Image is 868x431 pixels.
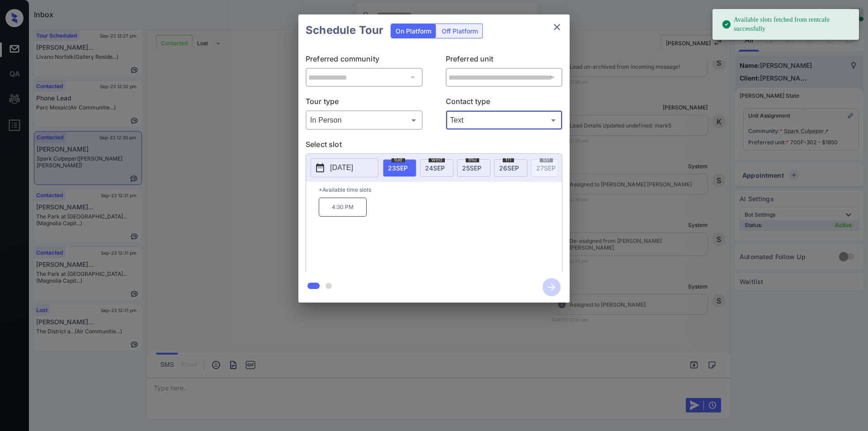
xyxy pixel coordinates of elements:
div: Available slots fetched from rentcafe successfully [722,12,852,37]
span: tue [392,157,405,162]
button: close [548,18,566,36]
button: [DATE] [311,158,378,177]
div: date-select [457,159,491,177]
div: date-select [420,159,453,177]
p: 4:30 PM [319,198,367,217]
span: 25 SEP [462,164,481,172]
span: 24 SEP [425,164,445,172]
span: wed [429,157,445,162]
p: Select slot [306,139,562,153]
p: Preferred unit [446,53,563,68]
span: fri [503,157,514,162]
div: Off Platform [437,24,482,38]
div: In Person [308,113,420,128]
div: date-select [383,159,416,177]
p: *Available time slots [319,182,562,198]
p: Contact type [446,96,563,110]
button: btn-next [537,275,566,299]
span: thu [466,157,479,162]
div: date-select [494,159,528,177]
div: Text [448,113,561,128]
p: Preferred community [306,53,423,68]
span: 26 SEP [499,164,519,172]
p: [DATE] [330,162,353,173]
span: 23 SEP [388,164,408,172]
p: Tour type [306,96,423,110]
h2: Schedule Tour [298,14,391,46]
div: On Platform [391,24,436,38]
